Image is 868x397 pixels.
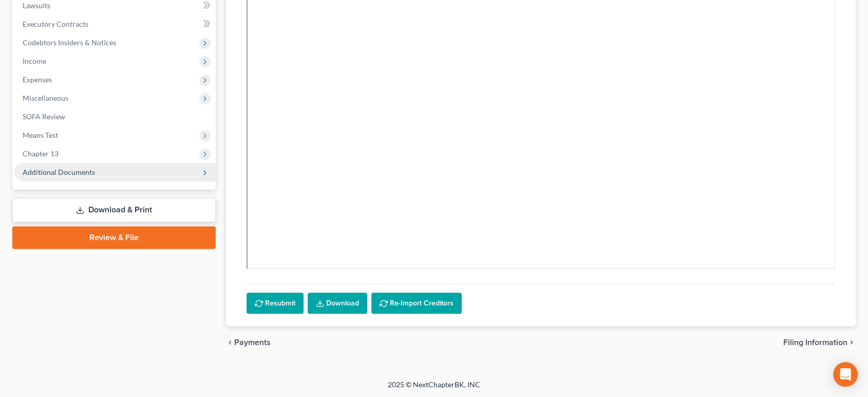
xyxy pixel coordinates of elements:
[23,131,58,139] span: Means Test
[371,293,462,314] button: Re-Import Creditors
[226,338,234,347] i: chevron_left
[12,226,216,249] a: Review & File
[833,362,858,387] div: Open Intercom Messenger
[23,149,59,158] span: Chapter 13
[783,338,847,347] span: Filing Information
[14,107,216,126] a: SOFA Review
[23,112,65,121] span: SOFA Review
[23,168,95,176] span: Additional Documents
[226,338,271,347] button: chevron_left Payments
[23,57,46,65] span: Income
[14,15,216,33] a: Executory Contracts
[23,94,68,102] span: Miscellaneous
[234,338,271,347] span: Payments
[12,198,216,222] a: Download & Print
[847,338,856,347] i: chevron_right
[23,38,116,47] span: Codebtors Insiders & Notices
[23,20,88,28] span: Executory Contracts
[308,293,367,314] a: Download
[23,1,50,10] span: Lawsuits
[247,293,304,314] button: Resubmit
[783,338,856,347] button: Filing Information chevron_right
[23,75,52,84] span: Expenses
